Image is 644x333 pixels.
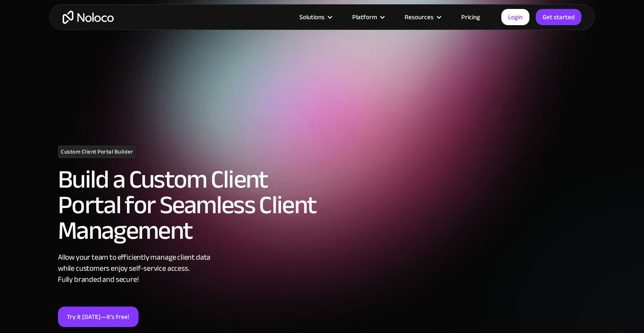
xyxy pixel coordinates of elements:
div: Solutions [289,12,342,23]
a: Try it [DATE]—it’s free! [58,307,138,327]
a: home [63,11,114,24]
div: Platform [342,12,394,23]
div: Solutions [299,12,325,23]
a: Pricing [451,12,491,23]
h1: Custom Client Portal Builder [58,145,136,158]
a: Get started [536,9,581,25]
div: Resources [405,12,434,23]
div: Platform [352,12,377,23]
a: Login [501,9,529,25]
h2: Build a Custom Client Portal for Seamless Client Management [58,167,318,243]
div: Resources [394,12,451,23]
div: Allow your team to efficiently manage client data while customers enjoy self-service access. Full... [58,252,318,285]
